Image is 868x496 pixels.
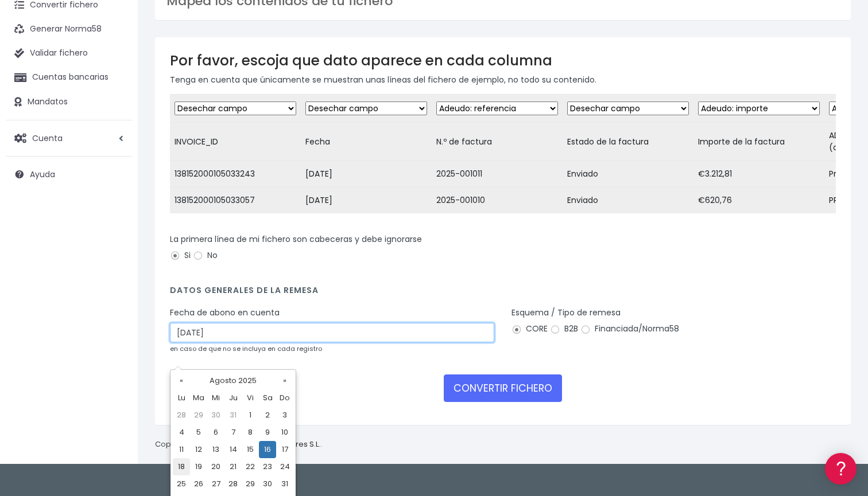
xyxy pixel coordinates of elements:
[207,475,224,493] td: 27
[190,475,207,493] td: 26
[693,161,824,188] td: €3.212,81
[11,181,218,198] a: Videotutoriales
[170,249,191,261] label: Si
[11,97,218,115] a: Información general
[6,162,132,186] a: Ayuda
[6,65,132,89] a: Cuentas bancarias
[11,246,218,264] a: General
[170,161,301,188] td: 138152000105033243
[242,441,259,458] td: 15
[170,73,836,86] p: Tenga en cuenta que únicamente se muestran unas líneas del fichero de ejemplo, no todo su contenido.
[11,307,218,327] button: Contáctanos
[170,307,280,319] label: Fecha de abono en cuenta
[6,126,132,150] a: Cuenta
[444,374,562,402] button: CONVERTIR FICHERO
[276,424,293,441] td: 10
[580,323,679,335] label: Financiada/Norma58
[190,441,207,458] td: 12
[11,145,218,163] a: Formatos
[173,458,190,475] td: 18
[173,475,190,493] td: 25
[259,458,276,475] td: 23
[276,389,293,407] th: Do
[170,188,301,214] td: 138152000105033057
[563,161,693,188] td: Enviado
[242,407,259,424] td: 1
[6,90,132,114] a: Mandatos
[173,372,190,389] th: «
[276,407,293,424] td: 3
[242,458,259,475] td: 22
[207,441,224,458] td: 13
[207,407,224,424] td: 30
[190,372,276,389] th: Agosto 2025
[224,389,242,407] th: Ju
[6,17,132,41] a: Generar Norma58
[155,439,322,451] p: Copyright © 2025 .
[259,441,276,458] td: 16
[224,441,242,458] td: 14
[563,188,693,214] td: Enviado
[301,123,432,161] td: Fecha
[173,424,190,441] td: 4
[11,80,218,91] div: Información general
[11,198,218,216] a: Perfiles de empresas
[259,424,276,441] td: 9
[563,123,693,161] td: Estado de la factura
[242,424,259,441] td: 8
[276,372,293,389] th: »
[259,475,276,493] td: 30
[6,41,132,65] a: Validar fichero
[224,458,242,475] td: 21
[276,441,293,458] td: 17
[30,169,55,180] span: Ayuda
[11,228,218,239] div: Facturación
[207,389,224,407] th: Mi
[207,458,224,475] td: 20
[190,424,207,441] td: 5
[301,161,432,188] td: [DATE]
[11,293,218,311] a: API
[259,389,276,407] th: Sa
[11,275,218,286] div: Programadores
[170,123,301,161] td: INVOICE_ID
[432,188,563,214] td: 2025-001010
[693,123,824,161] td: Importe de la factura
[242,389,259,407] th: Vi
[173,389,190,407] th: Lu
[224,424,242,441] td: 7
[224,407,242,424] td: 31
[170,52,836,69] h3: Por favor, escoja que dato aparece en cada columna
[276,475,293,493] td: 31
[190,407,207,424] td: 29
[276,458,293,475] td: 24
[32,132,63,143] span: Cuenta
[693,188,824,214] td: €620,76
[511,323,548,335] label: CORE
[173,441,190,458] td: 11
[242,475,259,493] td: 29
[11,163,218,181] a: Problemas habituales
[511,307,621,319] label: Esquema / Tipo de remesa
[550,323,578,335] label: B2B
[190,389,207,407] th: Ma
[11,127,218,138] div: Convertir ficheros
[259,407,276,424] td: 2
[170,233,422,245] label: La primera línea de mi fichero son cabeceras y debe ignorarse
[432,161,563,188] td: 2025-001011
[170,344,322,353] small: en caso de que no se incluya en cada registro
[207,424,224,441] td: 6
[190,458,207,475] td: 19
[173,407,190,424] td: 28
[224,475,242,493] td: 28
[158,330,221,341] a: POWERED BY ENCHANT
[170,286,836,301] h4: Datos generales de la remesa
[301,188,432,214] td: [DATE]
[432,123,563,161] td: N.º de factura
[193,249,218,261] label: No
